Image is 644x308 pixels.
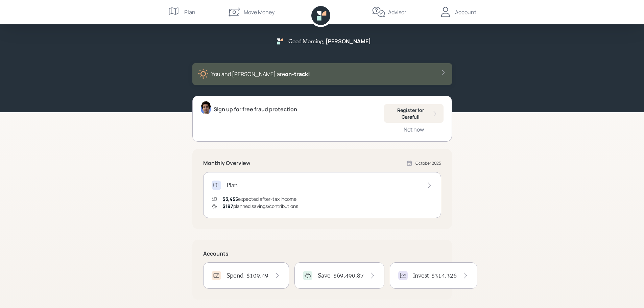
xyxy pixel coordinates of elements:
[389,107,438,120] div: Register for Carefull
[222,195,296,203] div: expected after-tax income
[285,70,310,78] span: on‑track!
[222,196,238,202] span: $3,455
[214,105,297,113] div: Sign up for free fraud protection
[431,272,457,279] h4: $314,326
[203,160,251,166] h5: Monthly Overview
[455,8,476,16] div: Account
[246,272,268,279] h4: $109.49
[318,272,331,279] h4: Save
[413,272,429,279] h4: Invest
[222,203,298,210] div: planned savings/contributions
[211,70,310,78] div: You and [PERSON_NAME] are
[333,272,364,279] h4: $69,490.87
[226,272,244,279] h4: Spend
[404,126,424,133] div: Not now
[388,8,406,16] div: Advisor
[198,69,209,79] img: sunny-XHVQM73Q.digested.png
[201,101,211,114] img: harrison-schaefer-headshot-2.png
[222,203,233,209] span: $197
[244,8,275,16] div: Move Money
[326,38,371,45] h5: [PERSON_NAME]
[384,104,444,123] button: Register for Carefull
[415,160,441,166] div: October 2025
[226,182,238,189] h4: Plan
[184,8,195,16] div: Plan
[288,38,324,44] h5: Good Morning ,
[203,251,441,257] h5: Accounts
